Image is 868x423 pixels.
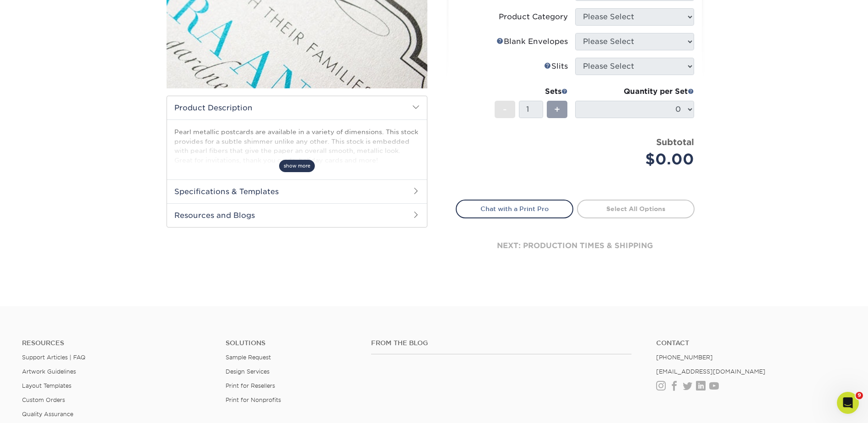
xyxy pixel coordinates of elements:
h2: Specifications & Templates [167,179,427,203]
a: Sample Request [226,354,271,361]
iframe: Intercom live chat [837,392,859,414]
a: Quality Assurance [22,411,73,418]
strong: Subtotal [656,137,694,147]
span: + [554,103,560,116]
h4: Resources [22,339,212,347]
h4: Solutions [226,339,357,347]
div: Blank Envelopes [496,36,568,47]
a: Layout Templates [22,382,71,389]
p: Pearl metallic postcards are available in a variety of dimensions. This stock provides for a subt... [174,127,420,165]
a: Contact [656,339,846,347]
a: Support Articles | FAQ [22,354,86,361]
a: Custom Orders [22,396,65,403]
a: [EMAIL_ADDRESS][DOMAIN_NAME] [656,368,766,375]
h2: Resources and Blogs [167,203,427,227]
a: Chat with a Print Pro [456,200,573,218]
a: Print for Resellers [226,382,275,389]
a: Design Services [226,368,270,375]
div: Slits [544,61,568,72]
div: Sets [495,86,568,97]
h2: Product Description [167,96,427,119]
a: Select All Options [577,200,695,218]
div: $0.00 [582,148,694,170]
h4: From the Blog [371,339,631,347]
a: [PHONE_NUMBER] [656,354,713,361]
div: Product Category [499,11,568,22]
span: 9 [856,392,863,399]
span: - [503,103,507,116]
a: Print for Nonprofits [226,396,281,403]
a: Artwork Guidelines [22,368,76,375]
span: show more [279,160,315,172]
div: next: production times & shipping [456,218,695,273]
div: Quantity per Set [575,86,694,97]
